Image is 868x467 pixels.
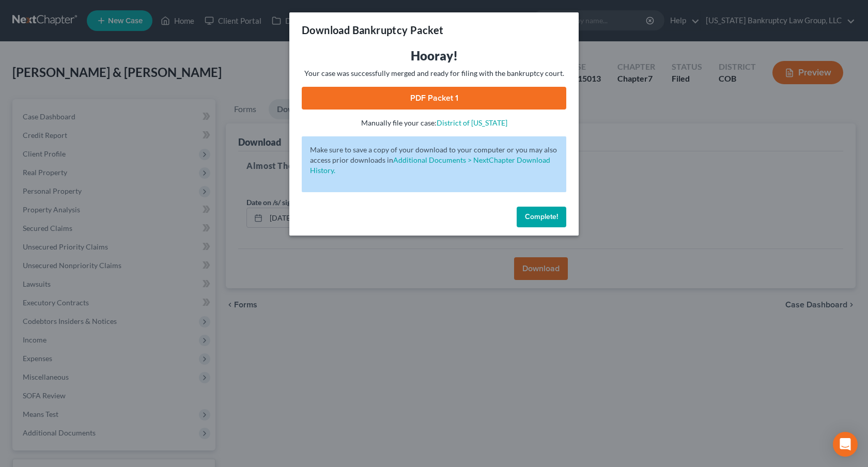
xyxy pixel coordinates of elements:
[833,432,858,457] div: Open Intercom Messenger
[310,155,550,175] a: Additional Documents > NextChapter Download History.
[302,118,566,128] p: Manually file your case:
[302,23,443,37] h3: Download Bankruptcy Packet
[525,212,558,221] span: Complete!
[437,118,507,127] a: District of [US_STATE]
[302,48,566,64] h3: Hooray!
[302,68,566,79] p: Your case was successfully merged and ready for filing with the bankruptcy court.
[517,207,566,227] button: Complete!
[310,145,558,176] p: Make sure to save a copy of your download to your computer or you may also access prior downloads in
[302,87,566,110] a: PDF Packet 1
